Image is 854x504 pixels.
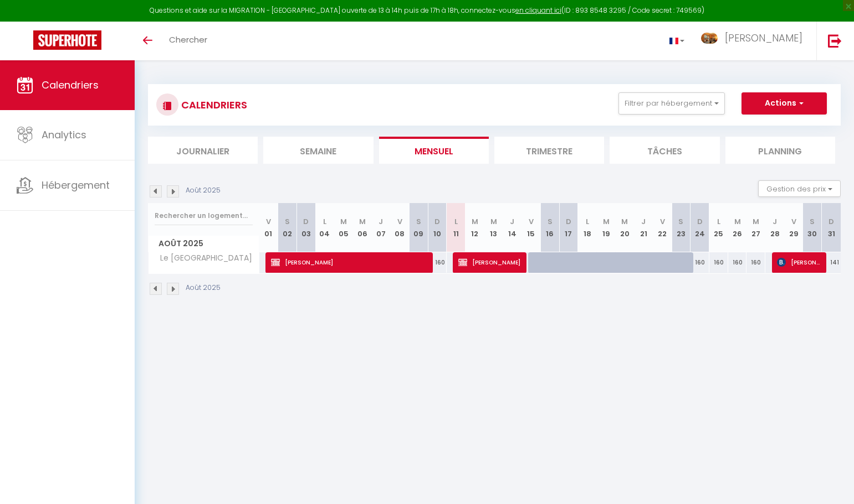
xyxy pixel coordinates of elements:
th: 12 [466,203,484,252]
th: 27 [746,203,765,252]
th: 29 [784,203,803,252]
li: Trimestre [494,137,604,164]
abbr: L [586,216,589,227]
img: logout [828,34,842,48]
abbr: D [434,216,440,227]
th: 09 [409,203,428,252]
img: ... [701,33,718,44]
a: en cliquant ici [515,6,561,15]
abbr: M [734,216,741,227]
th: 28 [765,203,784,252]
button: Gestion des prix [758,180,841,197]
th: 14 [503,203,521,252]
li: Planning [725,137,835,164]
abbr: V [397,216,402,227]
th: 05 [334,203,353,252]
a: Chercher [161,22,216,60]
th: 13 [484,203,503,252]
span: Analytics [42,128,86,142]
th: 26 [728,203,747,252]
abbr: V [266,216,271,227]
th: 16 [540,203,559,252]
abbr: D [303,216,309,227]
abbr: S [810,216,815,227]
abbr: J [510,216,514,227]
abbr: S [678,216,683,227]
th: 23 [672,203,691,252]
span: Chercher [169,34,207,45]
th: 20 [616,203,635,252]
abbr: D [697,216,703,227]
div: 160 [746,252,765,273]
abbr: J [641,216,646,227]
img: Super Booking [33,30,101,50]
abbr: V [660,216,665,227]
div: 160 [728,252,747,273]
div: 160 [428,252,447,273]
th: 08 [390,203,409,252]
p: Août 2025 [186,185,221,196]
abbr: M [490,216,497,227]
abbr: M [340,216,347,227]
div: 160 [691,252,709,273]
abbr: V [529,216,534,227]
th: 25 [709,203,728,252]
th: 11 [447,203,466,252]
li: Mensuel [379,137,489,164]
th: 30 [803,203,822,252]
abbr: V [791,216,796,227]
span: Le [GEOGRAPHIC_DATA] [150,252,255,264]
th: 17 [559,203,578,252]
span: [PERSON_NAME] [458,252,521,273]
abbr: S [548,216,553,227]
abbr: S [285,216,290,227]
th: 10 [428,203,447,252]
li: Journalier [148,137,258,164]
abbr: J [773,216,777,227]
span: Calendriers [42,78,99,92]
abbr: M [359,216,366,227]
th: 01 [259,203,278,252]
div: 160 [709,252,728,273]
th: 02 [278,203,296,252]
span: Août 2025 [149,236,259,252]
th: 24 [691,203,709,252]
h3: CALENDRIERS [178,92,247,117]
li: Tâches [610,137,719,164]
abbr: M [753,216,759,227]
abbr: D [829,216,834,227]
th: 31 [822,203,841,252]
span: [PERSON_NAME] [271,252,428,273]
span: Hébergement [42,178,110,192]
th: 18 [578,203,597,252]
span: [PERSON_NAME] [777,252,821,273]
th: 19 [597,203,616,252]
th: 15 [521,203,540,252]
span: [PERSON_NAME] [725,31,802,45]
abbr: L [717,216,720,227]
abbr: D [566,216,571,227]
th: 03 [296,203,315,252]
abbr: M [472,216,478,227]
abbr: L [454,216,458,227]
th: 21 [634,203,653,252]
abbr: S [416,216,421,227]
abbr: L [323,216,326,227]
th: 06 [353,203,372,252]
li: Semaine [263,137,373,164]
button: Actions [742,92,827,115]
abbr: J [379,216,383,227]
th: 04 [315,203,334,252]
p: Août 2025 [186,283,221,293]
button: Filtrer par hébergement [618,92,725,115]
th: 07 [372,203,391,252]
a: ... [PERSON_NAME] [693,22,816,60]
th: 22 [653,203,672,252]
input: Rechercher un logement... [155,206,253,226]
abbr: M [621,216,628,227]
abbr: M [603,216,610,227]
div: 141 [822,252,841,273]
